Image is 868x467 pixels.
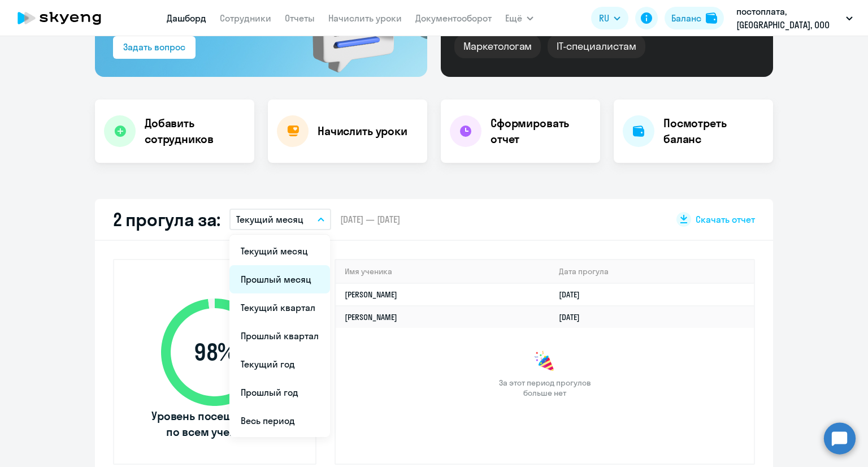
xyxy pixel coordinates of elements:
[696,213,755,226] span: Скачать отчет
[505,7,533,29] button: Ещё
[491,115,591,147] h4: Сформировать отчет
[599,11,609,25] span: RU
[336,260,550,283] th: Имя ученика
[285,12,315,24] a: Отчеты
[736,5,841,32] p: постоплата, [GEOGRAPHIC_DATA], ООО
[497,378,592,398] span: За этот период прогулов больше нет
[229,209,331,230] button: Текущий месяц
[150,408,280,440] span: Уровень посещаемости по всем ученикам
[123,40,185,54] div: Задать вопрос
[150,339,280,366] span: 98 %
[113,208,220,231] h2: 2 прогула за:
[113,36,196,59] button: Задать вопрос
[559,312,589,322] a: [DATE]
[706,12,717,24] img: balance
[340,213,400,226] span: [DATE] — [DATE]
[229,235,330,437] ul: Ещё
[345,312,397,322] a: [PERSON_NAME]
[663,115,764,147] h4: Посмотреть баланс
[731,5,858,32] button: постоплата, [GEOGRAPHIC_DATA], ООО
[559,289,589,300] a: [DATE]
[505,11,522,25] span: Ещё
[550,260,754,283] th: Дата прогула
[548,34,645,58] div: IT-специалистам
[454,34,541,58] div: Маркетологам
[345,289,397,300] a: [PERSON_NAME]
[167,12,206,24] a: Дашборд
[533,351,556,373] img: congrats
[220,12,271,24] a: Сотрудники
[318,123,407,139] h4: Начислить уроки
[591,7,628,29] button: RU
[665,7,724,29] button: Балансbalance
[236,213,303,226] p: Текущий месяц
[145,115,245,147] h4: Добавить сотрудников
[328,12,402,24] a: Начислить уроки
[415,12,492,24] a: Документооборот
[671,11,701,25] div: Баланс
